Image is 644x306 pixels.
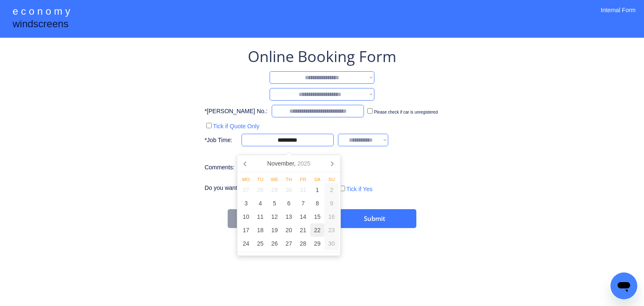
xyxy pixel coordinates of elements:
[296,237,310,250] div: 28
[239,183,253,197] div: 27
[310,197,325,210] div: 8
[282,210,296,223] div: 13
[267,197,282,210] div: 5
[296,197,310,210] div: 7
[239,223,253,237] div: 17
[239,177,253,182] div: Mo
[267,183,282,197] div: 29
[205,184,334,192] div: Do you want to book job at a different address?
[239,237,253,250] div: 24
[297,161,310,166] i: 2025
[267,210,282,223] div: 12
[310,177,325,182] div: Sa
[264,157,314,170] div: November,
[325,183,339,197] div: 2
[282,223,296,237] div: 20
[325,223,339,237] div: 23
[253,183,267,197] div: 28
[267,223,282,237] div: 19
[325,237,339,250] div: 30
[205,136,237,145] div: *Job Time:
[374,110,438,114] label: Please check if car is unregistered
[310,223,325,237] div: 22
[296,177,310,182] div: Fr
[13,4,70,20] div: e c o n o m y
[310,237,325,250] div: 29
[205,163,237,172] div: Comments:
[267,177,282,182] div: We
[213,123,260,130] label: Tick if Quote Only
[601,6,636,25] div: Internal Form
[610,272,637,299] iframe: Button to launch messaging window
[296,183,310,197] div: 31
[253,197,267,210] div: 4
[253,223,267,237] div: 18
[346,186,373,192] label: Tick if Yes
[239,197,253,210] div: 3
[282,197,296,210] div: 6
[325,210,339,223] div: 16
[282,177,296,182] div: Th
[253,237,267,250] div: 25
[325,177,339,182] div: Su
[296,223,310,237] div: 21
[253,177,267,182] div: Tu
[228,209,291,228] button: ← Back
[239,210,253,223] div: 10
[282,237,296,250] div: 27
[267,237,282,250] div: 26
[310,210,325,223] div: 15
[205,107,267,116] div: *[PERSON_NAME] No.:
[332,209,416,228] button: Submit
[325,197,339,210] div: 9
[248,46,396,67] div: Online Booking Form
[310,183,325,197] div: 1
[253,210,267,223] div: 11
[13,17,68,33] div: windscreens
[296,210,310,223] div: 14
[282,183,296,197] div: 30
